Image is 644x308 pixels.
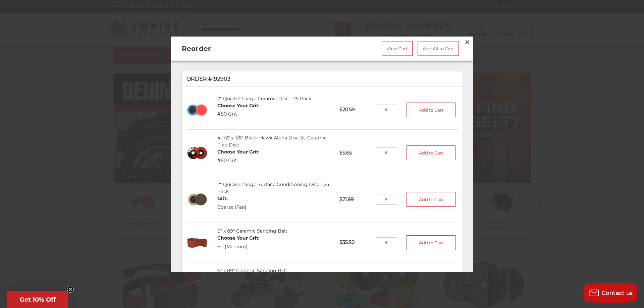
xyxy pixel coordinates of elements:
[217,228,287,234] a: 6" x 89" Ceramic Sanding Belt
[182,43,292,53] h2: Reorder
[186,142,208,164] img: 4-1/2
[217,102,260,109] dt: Choose Your Grit:
[602,290,633,296] span: Contact us
[217,181,329,194] a: 2" Quick Change Surface Conditioning Disc - 25 Pack
[186,99,208,121] img: 2
[382,41,413,56] a: View Cart
[462,37,473,47] a: Close
[217,267,287,273] a: 6" x 89" Ceramic Sanding Belt
[67,286,74,293] button: Close teaser
[217,135,327,148] a: 4-1/2" x 7/8" Black Hawk Alpha Disc XL Ceramic Flap Disc
[186,232,208,253] img: 6
[186,75,458,83] p: Order #192903
[186,271,208,293] img: 6
[217,243,260,250] dd: 60 (Medium)
[7,291,68,308] div: Get 10% OffClose teaser
[335,191,375,207] p: $21.99
[20,296,56,303] span: Get 10% Off
[217,235,260,242] dt: Choose Your Grit:
[217,204,247,211] dd: Coarse (Tan)
[584,283,637,303] button: Contact us
[407,235,455,250] button: Add to Cart
[217,157,260,164] dd: #60 Grit
[335,144,375,161] p: $5.65
[407,145,455,160] button: Add to Cart
[217,95,311,101] a: 2" Quick Change Ceramic Disc - 25 Pack
[418,41,459,56] a: Add All to Cart
[407,192,455,207] button: Add to Cart
[217,111,260,118] dd: #80 Grit
[217,148,260,156] dt: Choose Your Grit:
[407,102,455,117] button: Add to Cart
[186,189,208,210] img: 2
[335,102,375,118] p: $20.59
[217,195,247,202] dt: Grit:
[464,35,470,48] span: ×
[335,234,375,251] p: $35.50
